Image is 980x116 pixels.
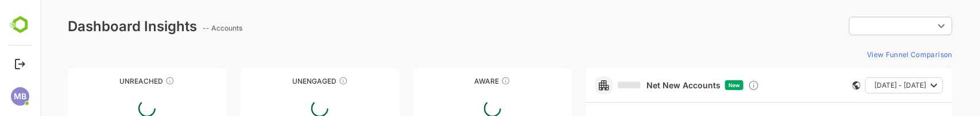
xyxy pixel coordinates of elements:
button: [DATE] - [DATE] [825,77,903,93]
img: BambooboxLogoMark.f1c84d78b4c51b1a7b5f700c9845e183.svg [6,14,35,36]
ag: -- Accounts [162,24,206,32]
button: Logout [12,56,28,72]
div: Discover new ICP-fit accounts showing engagement — via intent surges, anonymous website visits, L... [708,80,719,91]
div: These accounts have not been engaged with for a defined time period [125,76,134,85]
div: Dashboard Insights [28,18,157,35]
div: Aware [373,77,532,85]
div: ​ [809,16,912,36]
div: Unreached [28,77,187,85]
div: This card does not support filter and segments [812,81,820,89]
div: These accounts have not shown enough engagement and need nurturing [299,76,308,85]
div: Unengaged [200,77,359,85]
a: Net New Accounts [578,80,680,91]
button: View Funnel Comparison [822,45,912,63]
span: New [688,82,700,88]
div: MB [11,87,29,106]
span: [DATE] - [DATE] [834,78,886,93]
div: These accounts have just entered the buying cycle and need further nurturing [461,76,470,85]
